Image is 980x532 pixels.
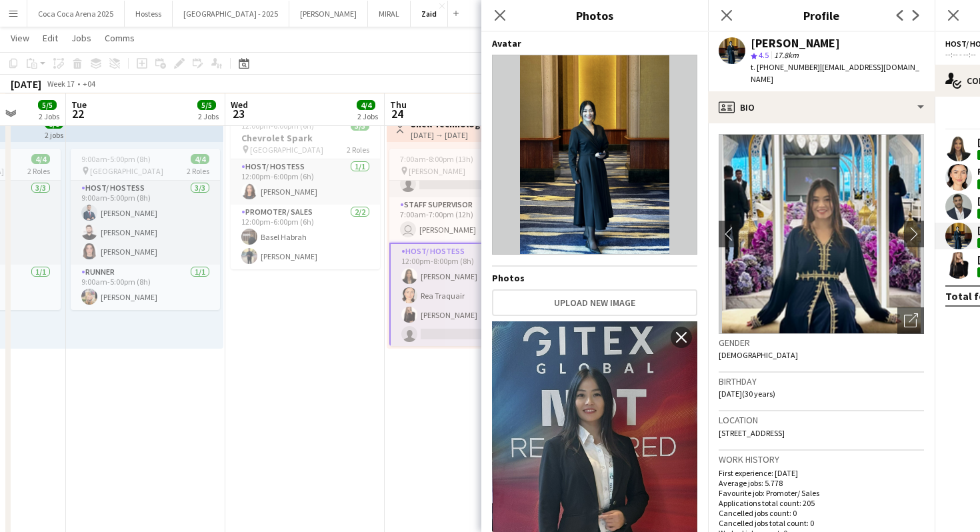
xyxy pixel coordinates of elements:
[719,508,924,518] p: Cancelled jobs count: 0
[719,389,775,399] span: [DATE] (30 years)
[492,272,697,284] h4: Photos
[71,149,220,310] app-job-card: 9:00am-5:00pm (8h)4/4 [GEOGRAPHIC_DATA]2 RolesHost/ Hostess3/39:00am-5:00pm (8h)[PERSON_NAME][PER...
[90,166,163,176] span: [GEOGRAPHIC_DATA]
[231,113,380,269] app-job-card: 12:00pm-6:00pm (6h)3/3Chevrolet Spark [GEOGRAPHIC_DATA]2 RolesHost/ Hostess1/112:00pm-6:00pm (6h)...
[231,99,248,111] span: Wed
[191,154,209,164] span: 4/4
[389,243,539,349] app-card-role: Host/ Hostess87A3/412:00pm-8:00pm (8h)[PERSON_NAME]Rea Traquair[PERSON_NAME]
[347,145,369,155] span: 2 Roles
[289,1,368,27] button: [PERSON_NAME]
[400,154,473,164] span: 7:00am-8:00pm (13h)
[719,375,924,387] h3: Birthday
[368,1,411,27] button: MIRAL
[83,79,95,89] div: +04
[125,1,173,27] button: Hostess
[351,121,369,131] span: 3/3
[708,91,935,123] div: Bio
[719,337,924,349] h3: Gender
[389,197,539,243] app-card-role: Staff Supervisor1/17:00am-7:00pm (12h) [PERSON_NAME]
[751,62,820,72] span: t. [PHONE_NUMBER]
[411,1,448,27] button: Zaid
[390,99,407,111] span: Thu
[492,37,697,49] h4: Avatar
[71,265,220,310] app-card-role: Runner1/19:00am-5:00pm (8h)[PERSON_NAME]
[69,106,87,121] span: 22
[411,130,510,140] div: [DATE] → [DATE]
[719,414,924,426] h3: Location
[481,7,708,24] h3: Photos
[719,468,924,478] p: First experience: [DATE]
[492,289,697,316] button: Upload new image
[719,488,924,498] p: Favourite job: Promoter/ Sales
[719,498,924,508] p: Applications total count: 205
[38,100,57,110] span: 5/5
[389,149,539,346] app-job-card: 7:00am-8:00pm (13h)6/9 [PERSON_NAME]3 Roles[PERSON_NAME] Staff Supervisor1/17:00am-7:00pm (12h) [...
[187,166,209,176] span: 2 Roles
[759,50,769,60] span: 4.5
[37,29,63,47] a: Edit
[231,159,380,205] app-card-role: Host/ Hostess1/112:00pm-6:00pm (6h)[PERSON_NAME]
[44,79,77,89] span: Week 17
[719,428,785,438] span: [STREET_ADDRESS]
[31,154,50,164] span: 4/4
[81,154,151,164] span: 9:00am-5:00pm (8h)
[231,205,380,269] app-card-role: Promoter/ Sales2/212:00pm-6:00pm (6h)Basel Habrah[PERSON_NAME]
[250,145,323,155] span: [GEOGRAPHIC_DATA]
[409,166,465,176] span: [PERSON_NAME]
[357,100,375,110] span: 4/4
[198,111,219,121] div: 2 Jobs
[229,106,248,121] span: 23
[71,32,91,44] span: Jobs
[719,453,924,465] h3: Work history
[357,111,378,121] div: 2 Jobs
[45,129,63,140] div: 2 jobs
[492,55,697,255] img: Crew avatar
[751,37,840,49] div: [PERSON_NAME]
[241,121,314,131] span: 12:00pm-6:00pm (6h)
[71,181,220,265] app-card-role: Host/ Hostess3/39:00am-5:00pm (8h)[PERSON_NAME][PERSON_NAME][PERSON_NAME]
[719,350,798,360] span: [DEMOGRAPHIC_DATA]
[173,1,289,27] button: [GEOGRAPHIC_DATA] - 2025
[105,32,135,44] span: Comms
[5,29,35,47] a: View
[771,50,801,60] span: 17.8km
[388,106,407,121] span: 24
[43,32,58,44] span: Edit
[11,77,41,91] div: [DATE]
[71,99,87,111] span: Tue
[39,111,59,121] div: 2 Jobs
[27,166,50,176] span: 2 Roles
[231,132,380,144] h3: Chevrolet Spark
[719,518,924,528] p: Cancelled jobs total count: 0
[99,29,140,47] a: Comms
[719,134,924,334] img: Crew avatar or photo
[708,7,935,24] h3: Profile
[66,29,97,47] a: Jobs
[197,100,216,110] span: 5/5
[897,307,924,334] div: Open photos pop-in
[11,32,29,44] span: View
[719,478,924,488] p: Average jobs: 5.778
[751,62,919,84] span: | [EMAIL_ADDRESS][DOMAIN_NAME]
[27,1,125,27] button: Coca Coca Arena 2025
